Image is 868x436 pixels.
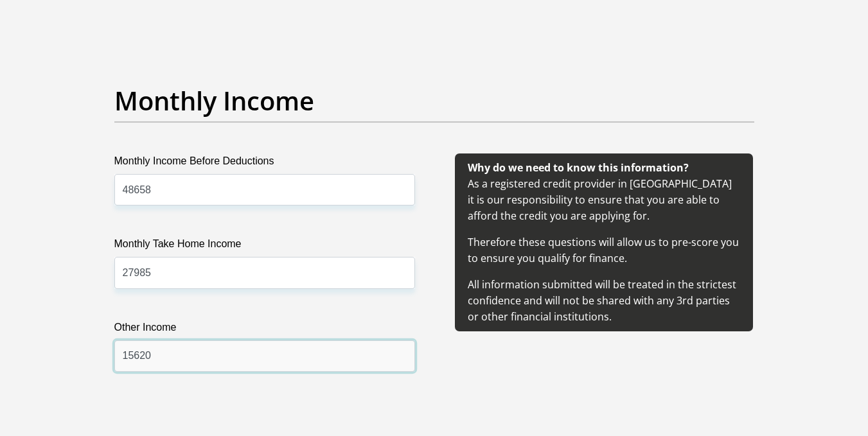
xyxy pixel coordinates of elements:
[114,257,415,288] input: Monthly Take Home Income
[114,85,754,116] h2: Monthly Income
[468,161,739,324] span: As a registered credit provider in [GEOGRAPHIC_DATA] it is our responsibility to ensure that you ...
[468,161,689,175] b: Why do we need to know this information?
[114,153,415,174] label: Monthly Income Before Deductions
[114,174,415,205] input: Monthly Income Before Deductions
[114,340,415,372] input: Other Income
[114,320,415,340] label: Other Income
[114,236,415,257] label: Monthly Take Home Income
